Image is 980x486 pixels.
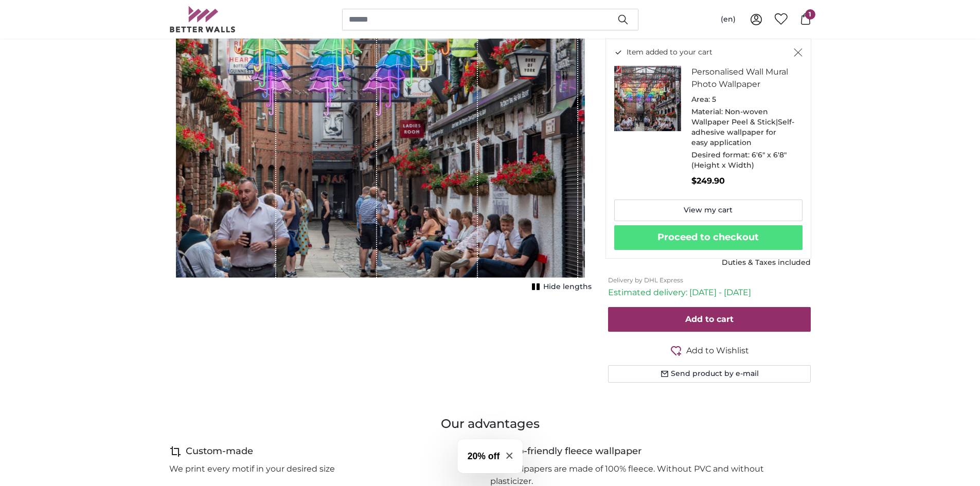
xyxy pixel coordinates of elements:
button: Proceed to checkout [614,225,803,250]
p: $249.90 [691,175,794,187]
span: Item added to your cart [627,47,712,58]
img: personalised-photo [614,66,681,131]
button: Send product by e-mail [608,365,811,383]
div: Duties & Taxes included [707,258,811,268]
span: Material: [691,107,723,116]
a: View my cart [614,200,803,221]
p: Delivery by DHL Express [608,276,811,284]
button: (en) [712,10,744,29]
p: Estimated delivery: [DATE] - [DATE] [608,286,811,299]
img: Betterwalls [169,6,236,32]
div: Item added to your cart [605,39,811,259]
span: 6'6" x 6'8" (Height x Width) [691,150,787,170]
button: Add to Wishlist [608,344,811,357]
h4: Custom-made [186,444,253,459]
span: 1 [805,9,815,20]
button: Add to cart [608,307,811,332]
h3: Our advantages [169,416,811,432]
button: Hide lengths [529,280,592,294]
span: Non-woven Wallpaper Peel & Stick|Self-adhesive wallpaper for easy application [691,107,794,147]
span: Add to Wishlist [686,345,749,357]
button: Close [794,47,803,58]
h3: Personalised Wall Mural Photo Wallpaper [691,66,794,91]
p: We print every motif in your desired size [169,463,335,475]
span: Hide lengths [543,282,592,292]
span: Area: [691,95,710,104]
span: 5 [712,95,716,104]
span: Desired format: [691,150,750,159]
h4: Eco-friendly fleece wallpaper [507,444,642,459]
span: Add to cart [685,314,734,324]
